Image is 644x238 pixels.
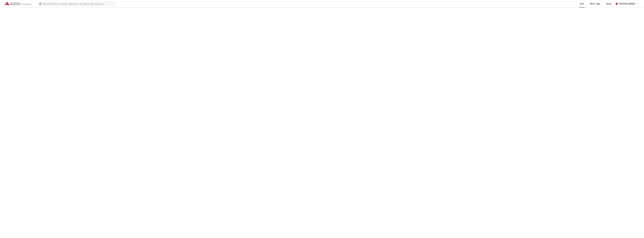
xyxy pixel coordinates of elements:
div: Mine Tags [590,2,600,5]
input: Søk på adresse, matrikkel, gårdeiere, leietakere eller personer [41,2,116,6]
img: cushman-wakefield-realkapital-logo.202ea83816669bd177139c58696a8fa1.svg [4,2,31,6]
div: Kontrollprogram for chat [630,225,644,238]
div: Kart [580,2,584,5]
div: [PERSON_NAME] [619,2,635,5]
div: Bolig [607,2,611,5]
iframe: Chat Widget [630,225,644,238]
